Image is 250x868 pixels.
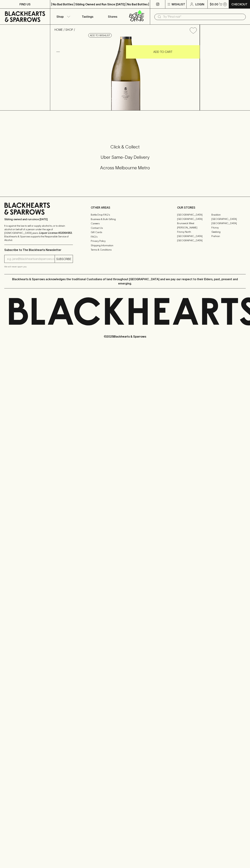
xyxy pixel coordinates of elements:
a: Bottle Drop FAQ's [91,213,159,217]
a: Stores [100,9,125,24]
a: Braddon [211,213,246,217]
p: Shop [56,14,64,19]
p: ADD TO CART [153,50,172,54]
a: HOME [55,28,63,31]
a: [GEOGRAPHIC_DATA] [177,213,211,217]
p: SUBSCRIBE [56,257,71,261]
p: It is against the law to sell or supply alcohol to, or to obtain alcohol on behalf of a person un... [4,224,73,242]
a: FAQ's [91,235,159,239]
a: [GEOGRAPHIC_DATA] [211,217,246,221]
p: Wishlist [172,2,185,6]
h5: Click & Collect [4,144,246,150]
p: Login [195,2,204,6]
a: [PERSON_NAME] [177,225,211,230]
p: Subscribe to The Blackhearts Newsletter [4,248,73,252]
a: Geelong [211,230,246,234]
p: 0 [224,3,226,5]
a: [GEOGRAPHIC_DATA] [177,234,211,238]
input: e.g. jane@blackheartsandsparrows.com.au [7,256,55,262]
img: 24374.png [52,37,200,110]
button: ADD TO CART [126,45,200,59]
p: Sibling owned and run since [DATE] [4,218,73,221]
strong: Liquor License #32064953 [39,231,72,234]
p: Stores [108,14,117,19]
a: Fitzroy [211,225,246,230]
a: Tastings [75,9,100,24]
h5: Uber Same-Day Delivery [4,154,246,160]
h5: Across Melbourne Metro [4,165,246,171]
a: Shipping Information [91,243,159,248]
a: Gift Cards [91,230,159,235]
button: Add to wishlist [88,33,112,38]
a: Business & Bulk Gifting [91,217,159,221]
p: OUR STORES [177,205,246,210]
a: Brunswick West [177,221,211,225]
a: Fitzroy North [177,230,211,234]
a: [GEOGRAPHIC_DATA] [177,217,211,221]
p: FIND US [19,2,31,6]
p: Checkout [231,2,247,6]
a: Careers [91,221,159,226]
a: [GEOGRAPHIC_DATA] [177,238,211,243]
button: Add to wishlist [188,26,198,35]
p: Tastings [82,14,93,19]
p: OTHER AREAS [91,205,159,210]
button: Shop [50,9,75,24]
div: Call to action block [4,130,246,189]
p: $0.00 [210,2,218,6]
a: Privacy Policy [91,239,159,243]
p: Blackhearts & Sparrows acknowledges the traditional Custodians of land throughout [GEOGRAPHIC_DAT... [7,277,243,286]
a: Contact Us [91,226,159,230]
a: Prahran [211,234,246,238]
a: SHOP [65,28,73,31]
a: [GEOGRAPHIC_DATA] [211,221,246,225]
a: Terms & Conditions [91,248,159,252]
p: We will never spam you [4,265,73,268]
button: SUBSCRIBE [55,255,73,263]
input: Try "Pinot noir" [163,14,243,20]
